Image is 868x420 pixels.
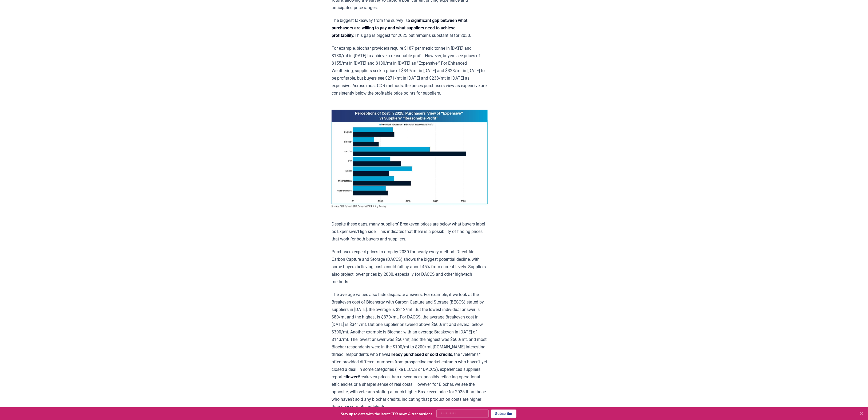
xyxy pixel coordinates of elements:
p: Despite these gaps, many suppliers’ Breakeven prices are below what buyers label as Expensive/Hig... [332,220,488,243]
strong: a significant gap between what purchasers are willing to pay and what suppliers need to achieve p... [332,18,467,38]
img: blog post image [332,110,488,208]
strong: already purchased or sold credits [388,352,452,357]
p: The biggest takeaway from the survey is This gap is biggest for 2025 but remains substantial for ... [332,17,488,39]
p: Purchasers expect prices to drop by 2030 for nearly every method. Direct Air Carbon Capture and S... [332,248,488,286]
p: For example, biochar providers require $187 per metric tonne in [DATE] and $180/mt in [DATE] to a... [332,45,488,97]
p: The average values also hide disparate answers. For example, if we look at the Breakeven cost of ... [332,291,488,411]
strong: lower [347,374,358,379]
